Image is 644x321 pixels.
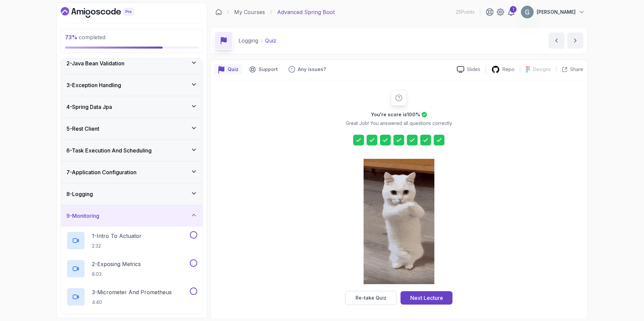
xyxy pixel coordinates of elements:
[556,66,583,73] button: Share
[277,8,335,16] p: Advanced Spring Boot
[61,118,203,139] button: 5-Rest Client
[92,232,142,240] p: 1 - Intro To Actuator
[234,8,265,16] a: My Courses
[61,74,203,96] button: 3-Exception Handling
[228,66,238,73] p: Quiz
[65,34,105,41] span: completed
[66,259,197,278] button: 2-Exposing Metrics8:03
[214,64,243,75] button: quiz button
[61,7,149,18] a: Dashboard
[456,9,475,15] p: 25 Points
[66,81,121,89] h3: 3 - Exception Handling
[467,66,480,73] p: Slides
[92,271,141,277] p: 8:03
[548,33,565,49] button: previous content
[284,64,330,75] button: Feedback button
[238,37,258,45] p: Logging
[61,96,203,118] button: 4-Spring Data Jpa
[265,37,276,45] p: Quiz
[61,183,203,205] button: 8-Logging
[486,65,520,74] a: Repo
[92,288,172,296] p: 3 - Micrometer And Prometheus
[567,33,583,49] button: next content
[298,66,326,73] p: Any issues?
[259,66,278,73] p: Support
[245,64,282,75] button: Support button
[92,260,141,268] p: 2 - Exposing Metrics
[61,140,203,161] button: 6-Task Execution And Scheduling
[65,34,77,41] span: 73 %
[66,146,152,154] h3: 6 - Task Execution And Scheduling
[507,8,515,16] a: 1
[400,291,452,305] button: Next Lecture
[451,66,486,73] a: Slides
[92,243,142,249] p: 2:32
[346,120,452,127] p: Great Job! You answered all questions correctly
[61,205,203,227] button: 9-Monitoring
[521,6,534,18] img: user profile image
[66,190,93,198] h3: 8 - Logging
[356,295,386,301] div: Re-take Quiz
[345,291,396,305] button: Re-take Quiz
[66,59,124,67] h3: 2 - Java Bean Validation
[66,212,99,220] h3: 9 - Monitoring
[61,53,203,74] button: 2-Java Bean Validation
[66,103,112,111] h3: 4 - Spring Data Jpa
[66,287,197,306] button: 3-Micrometer And Prometheus4:40
[410,294,443,302] div: Next Lecture
[66,231,197,250] button: 1-Intro To Actuator2:32
[537,9,576,15] p: [PERSON_NAME]
[371,111,420,118] h2: You're score is 100 %
[570,66,583,73] p: Share
[521,5,585,19] button: user profile image[PERSON_NAME]
[502,66,515,73] p: Repo
[510,6,517,13] div: 1
[66,125,99,133] h3: 5 - Rest Client
[61,162,203,183] button: 7-Application Configuration
[364,159,434,284] img: cool-cat
[533,66,551,73] p: Designs
[66,168,137,176] h3: 7 - Application Configuration
[92,299,172,306] p: 4:40
[215,9,222,15] a: Dashboard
